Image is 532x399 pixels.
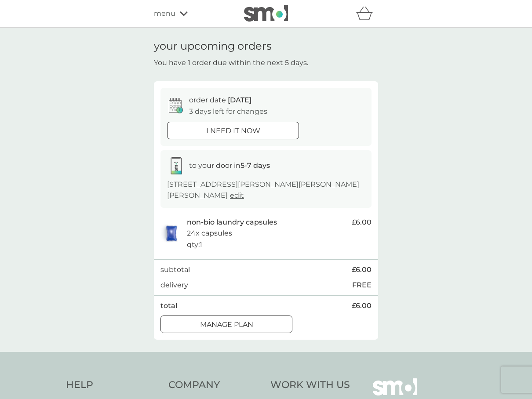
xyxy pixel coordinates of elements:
[160,316,292,333] button: Manage plan
[230,191,244,199] a: edit
[160,279,188,291] p: delivery
[160,300,177,312] p: total
[244,5,288,22] img: smol
[189,161,270,170] span: to your door in
[270,378,350,392] h4: Work With Us
[352,264,372,276] span: £6.00
[206,125,260,137] p: i need it now
[189,106,267,117] p: 3 days left for changes
[187,228,232,239] p: 24x capsules
[200,319,253,330] p: Manage plan
[352,217,372,228] span: £6.00
[187,217,277,228] p: non-bio laundry capsules
[228,96,251,104] span: [DATE]
[352,279,372,291] p: FREE
[154,40,272,53] h1: your upcoming orders
[167,179,365,201] p: [STREET_ADDRESS][PERSON_NAME][PERSON_NAME][PERSON_NAME]
[240,161,270,170] strong: 5-7 days
[154,57,308,69] p: You have 1 order due within the next 5 days.
[160,264,190,276] p: subtotal
[352,300,372,312] span: £6.00
[189,94,251,106] p: order date
[168,378,262,392] h4: Company
[356,5,378,22] div: basket
[66,378,160,392] h4: Help
[187,239,202,250] p: qty : 1
[167,122,299,139] button: i need it now
[154,8,175,19] span: menu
